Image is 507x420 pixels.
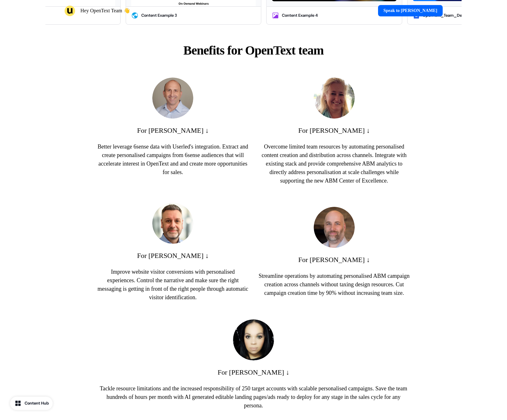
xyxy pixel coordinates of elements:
[80,7,130,15] p: Hey OpenText Team 👋
[137,126,209,135] p: For [PERSON_NAME] ↓
[137,251,209,260] p: For [PERSON_NAME] ↓
[10,397,53,410] button: Content Hub
[163,41,344,60] p: Benefits for OpenText team
[298,126,370,135] p: For [PERSON_NAME] ↓
[97,384,410,410] p: Tackle resource limitations and the increased responsibility of 250 target accounts with scalable...
[259,143,410,185] p: Overcome limited team resources by automating personalised content creation and distribution acro...
[97,143,248,185] p: Better leverage 6sense data with Userled's integration. Extract and create personalised campaigns...
[259,272,410,297] p: Streamline operations by automating personalised ABM campaign creation across channels without ta...
[298,255,370,264] p: For [PERSON_NAME] ↓
[378,5,443,16] a: Speak to [PERSON_NAME]
[97,268,248,302] p: Improve website visitor conversions with personalised experiences. Control the narrative and make...
[218,368,289,377] p: For [PERSON_NAME] ↓
[25,400,49,406] div: Content Hub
